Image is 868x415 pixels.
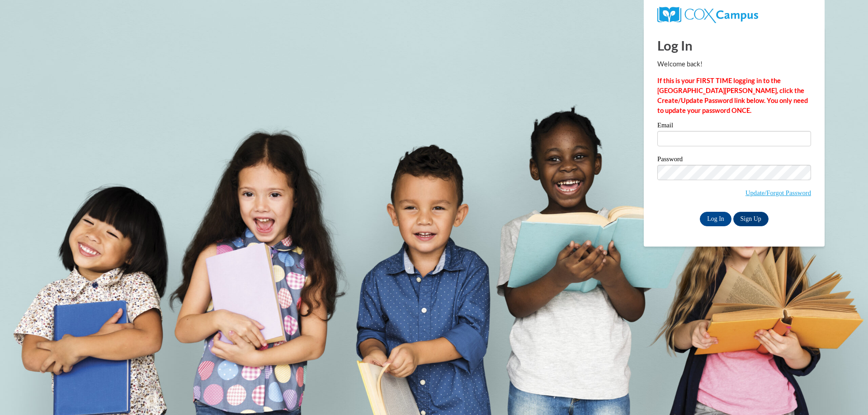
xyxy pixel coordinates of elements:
[657,36,811,55] h1: Log In
[745,189,811,196] a: Update/Forgot Password
[657,7,758,23] img: COX Campus
[657,122,811,131] label: Email
[733,212,769,226] a: Sign Up
[657,156,811,165] label: Password
[657,77,808,114] strong: If this is your FIRST TIME logging in to the [GEOGRAPHIC_DATA][PERSON_NAME], click the Create/Upd...
[657,10,758,18] a: COX Campus
[657,59,811,69] p: Welcome back!
[700,212,731,226] input: Log In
